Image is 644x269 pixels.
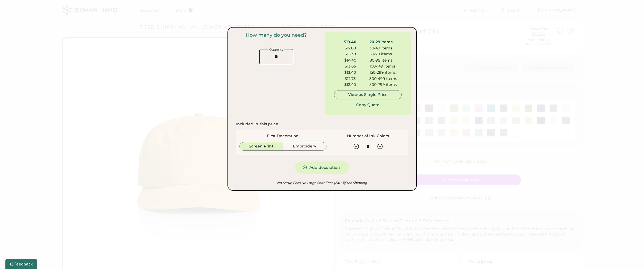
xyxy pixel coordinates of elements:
div: Quantity [268,48,285,51]
button: Embroidery [283,142,326,151]
div: 50-79 items [369,52,402,57]
div: First Decoration [267,133,299,139]
div: View as Single Price [339,92,397,97]
div: $13.40 [334,70,366,75]
div: 20-29 items [369,39,402,45]
div: $17.00 [334,46,366,51]
button: Add decoration [295,162,349,174]
em: No Setup Fees [277,181,300,185]
div: Included in this price [236,122,278,127]
div: How many do you need? [246,32,307,38]
div: $14.40 [334,58,366,63]
font: | [300,181,301,185]
div: 80-99 items [369,58,402,63]
div: 500-799 items [369,82,402,88]
div: 30-49 items [369,46,402,51]
div: 100-149 items [369,64,402,69]
div: $12.40 [334,82,366,88]
div: $12.75 [334,76,366,82]
div: $19.40 [334,39,366,45]
button: Screen Print [239,142,283,151]
div: 300-499 items [369,76,402,82]
div: $15.30 [334,52,366,57]
iframe: Front Chat [618,245,642,268]
div: Number of Ink Colors [347,133,389,139]
div: 150-299 items [369,70,402,75]
em: Free Shipping [344,181,367,185]
font: | [344,181,345,185]
button: Copy Quote [348,99,388,110]
div: $13.65 [334,64,366,69]
em: No Large Shirt Fees (2XL+) [300,181,344,185]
